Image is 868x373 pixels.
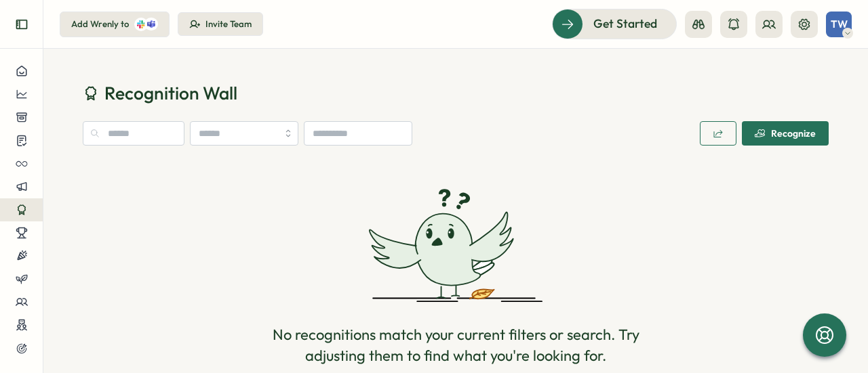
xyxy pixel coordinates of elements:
[8,11,35,38] button: Expand sidebar
[178,12,263,37] button: Invite Team
[205,18,252,30] div: Invite Team
[831,18,848,30] span: TW
[755,128,816,139] div: Recognize
[552,9,677,39] button: Get Started
[826,12,852,37] button: TW
[260,324,651,366] div: No recognitions match your current filters or search. Try adjusting them to find what you're look...
[104,81,237,105] span: Recognition Wall
[593,15,657,32] span: Get Started
[742,121,829,146] button: Recognize
[60,12,170,37] button: Add Wrenly to
[71,18,129,30] div: Add Wrenly to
